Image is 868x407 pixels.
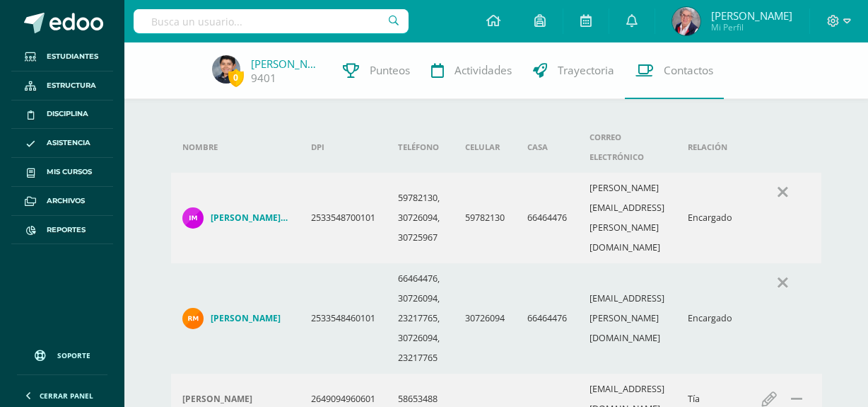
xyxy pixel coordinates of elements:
[47,224,86,236] span: Reportes
[47,166,92,178] span: Mis cursos
[676,173,744,263] td: Encargado
[134,9,409,33] input: Busca un usuario...
[454,122,516,173] th: Celular
[11,101,113,130] a: Disciplina
[664,63,713,78] span: Contactos
[578,173,677,263] td: [PERSON_NAME][EMAIL_ADDRESS][PERSON_NAME][DOMAIN_NAME]
[387,263,454,374] td: 66464476, 30726094, 23217765, 30726094, 23217765
[625,42,724,99] a: Contactos
[578,263,677,374] td: [EMAIL_ADDRESS][PERSON_NAME][DOMAIN_NAME]
[11,71,113,101] a: Estructura
[558,63,614,78] span: Trayectoria
[300,263,387,374] td: 2533548460101
[171,122,300,173] th: Nombre
[454,173,516,263] td: 59782130
[182,308,204,329] img: 6b4eaa4a5a006e75f15ff95ba8e2bbb1.png
[182,207,288,229] a: [PERSON_NAME] [PERSON_NAME]
[11,42,113,71] a: Estudiantes
[11,129,113,158] a: Asistencia
[711,8,792,23] span: [PERSON_NAME]
[17,336,107,371] a: Soporte
[47,51,98,62] span: Estudiantes
[676,122,744,173] th: Relación
[47,108,88,120] span: Disciplina
[387,173,454,263] td: 59782130, 30726094, 30725967
[516,122,578,173] th: Casa
[516,263,578,374] td: 66464476
[454,263,516,374] td: 30726094
[57,350,90,360] span: Soporte
[182,308,288,329] a: [PERSON_NAME]
[522,42,625,99] a: Trayectoria
[387,122,454,173] th: Teléfono
[47,80,96,91] span: Estructura
[332,42,421,99] a: Punteos
[182,394,288,405] div: Clara Castellanos de Morán
[300,173,387,263] td: 2533548700101
[182,394,252,405] h4: [PERSON_NAME]
[40,391,93,401] span: Cerrar panel
[47,195,85,207] span: Archivos
[711,21,792,33] span: Mi Perfil
[672,7,700,35] img: cb4066c05fad8c9475a4354f73f48469.png
[211,212,288,224] h4: [PERSON_NAME] [PERSON_NAME]
[47,137,90,149] span: Asistencia
[228,69,244,86] span: 0
[370,63,410,78] span: Punteos
[11,216,113,245] a: Reportes
[578,122,677,173] th: Correo electrónico
[516,173,578,263] td: 66464476
[11,187,113,216] a: Archivos
[251,57,322,71] a: [PERSON_NAME]
[211,313,281,324] h4: [PERSON_NAME]
[421,42,522,99] a: Actividades
[182,207,204,229] img: 6009c668a922514eab248cbbcc4e85d0.png
[11,158,113,187] a: Mis cursos
[251,71,276,86] a: 9401
[212,55,240,84] img: 30b3489093de4a9ddd65df18ceb01c1e.png
[676,263,744,374] td: Encargado
[300,122,387,173] th: DPI
[454,63,512,78] span: Actividades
